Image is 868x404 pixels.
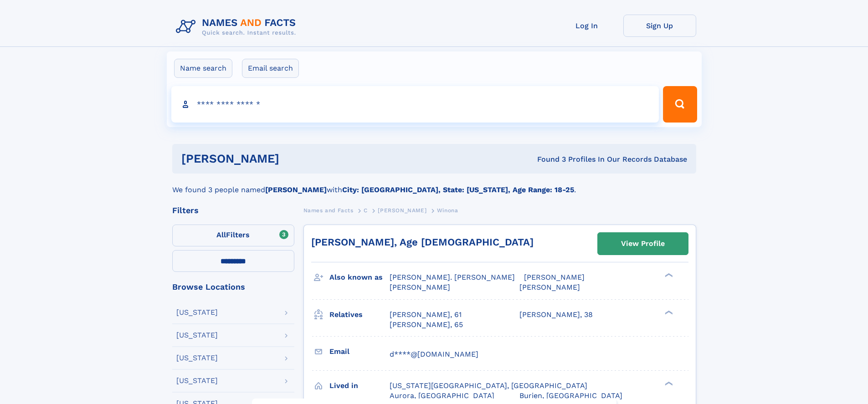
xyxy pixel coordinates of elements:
[329,344,390,359] h3: Email
[172,15,303,39] img: Logo Names and Facts
[329,378,390,394] h3: Lived in
[519,283,580,291] span: [PERSON_NAME]
[663,309,673,315] div: ❯
[172,283,294,291] div: Browse Locations
[390,391,494,400] span: Aurora, [GEOGRAPHIC_DATA]
[174,59,232,78] label: Name search
[390,320,463,330] a: [PERSON_NAME], 65
[550,15,623,37] a: Log In
[408,154,687,164] div: Found 3 Profiles In Our Records Database
[181,153,408,164] h1: [PERSON_NAME]
[437,207,458,214] span: Winona
[519,391,622,400] span: Burien, [GEOGRAPHIC_DATA]
[663,380,673,386] div: ❯
[176,354,218,362] div: [US_STATE]
[216,230,226,239] span: All
[176,377,218,384] div: [US_STATE]
[172,174,696,195] div: We found 3 people named with .
[172,206,294,215] div: Filters
[265,185,327,194] b: [PERSON_NAME]
[329,307,390,322] h3: Relatives
[176,332,218,339] div: [US_STATE]
[364,207,368,214] span: C
[171,86,659,123] input: search input
[342,185,574,194] b: City: [GEOGRAPHIC_DATA], State: [US_STATE], Age Range: 18-25
[390,273,515,281] span: [PERSON_NAME]. [PERSON_NAME]
[378,205,426,216] a: [PERSON_NAME]
[329,270,390,285] h3: Also known as
[303,205,354,216] a: Names and Facts
[172,225,294,246] label: Filters
[524,273,585,281] span: [PERSON_NAME]
[378,207,426,214] span: [PERSON_NAME]
[621,233,665,254] div: View Profile
[623,15,696,37] a: Sign Up
[519,310,593,320] a: [PERSON_NAME], 38
[390,381,587,390] span: [US_STATE][GEOGRAPHIC_DATA], [GEOGRAPHIC_DATA]
[390,283,450,291] span: [PERSON_NAME]
[663,272,673,278] div: ❯
[390,310,462,320] a: [PERSON_NAME], 61
[598,233,688,255] a: View Profile
[663,86,697,123] button: Search Button
[364,205,368,216] a: C
[242,59,299,78] label: Email search
[176,309,218,316] div: [US_STATE]
[311,236,534,248] a: [PERSON_NAME], Age [DEMOGRAPHIC_DATA]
